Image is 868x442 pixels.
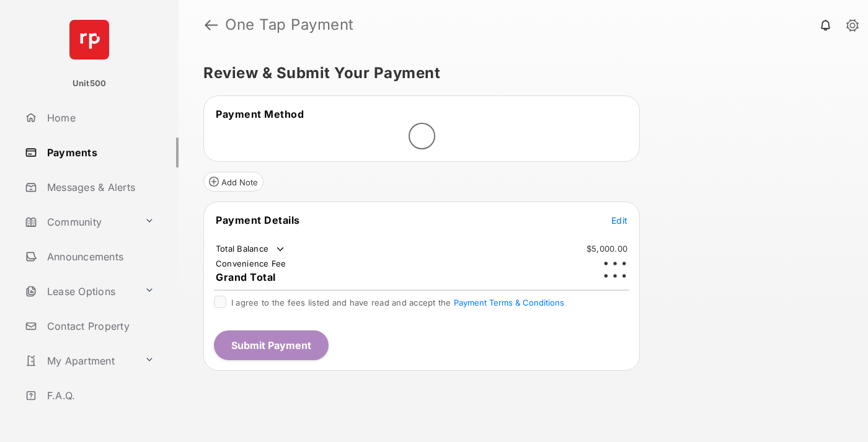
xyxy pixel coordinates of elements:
[216,108,304,120] span: Payment Method
[20,207,139,237] a: Community
[73,77,107,90] p: Unit500
[215,258,287,269] td: Convenience Fee
[20,103,179,133] a: Home
[20,138,179,167] a: Payments
[69,20,109,60] img: svg+xml;base64,PHN2ZyB4bWxucz0iaHR0cDovL3d3dy53My5vcmcvMjAwMC9zdmciIHdpZHRoPSI2NCIgaGVpZ2h0PSI2NC...
[216,214,300,226] span: Payment Details
[20,242,179,272] a: Announcements
[611,215,627,226] span: Edit
[203,66,833,81] h5: Review & Submit Your Payment
[586,243,628,254] td: $5,000.00
[20,172,179,202] a: Messages & Alerts
[225,17,354,32] strong: One Tap Payment
[20,276,139,306] a: Lease Options
[454,298,564,307] button: I agree to the fees listed and have read and accept the
[20,311,179,341] a: Contact Property
[231,298,564,307] span: I agree to the fees listed and have read and accept the
[203,172,263,192] button: Add Note
[20,381,179,410] a: F.A.Q.
[215,243,286,255] td: Total Balance
[216,271,276,283] span: Grand Total
[611,214,627,226] button: Edit
[214,330,329,360] button: Submit Payment
[20,346,139,376] a: My Apartment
